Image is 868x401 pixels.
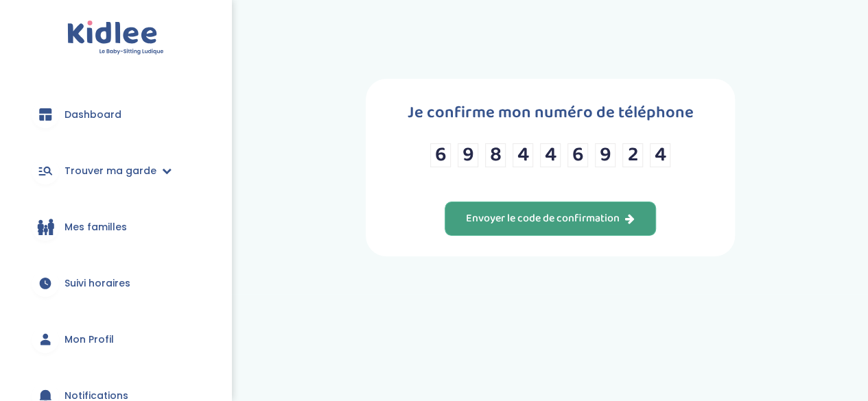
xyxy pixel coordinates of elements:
[21,146,211,195] a: Trouver ma garde
[408,99,694,126] h1: Je confirme mon numéro de téléphone
[67,21,164,56] img: logo.svg
[64,332,114,347] span: Mon Profil
[466,211,635,227] div: Envoyer le code de confirmation
[21,258,211,308] a: Suivi horaires
[21,315,211,364] a: Mon Profil
[21,202,211,252] a: Mes familles
[21,90,211,139] a: Dashboard
[64,220,127,234] span: Mes familles
[64,108,121,122] span: Dashboard
[64,276,130,291] span: Suivi horaires
[64,164,156,178] span: Trouver ma garde
[445,202,656,236] button: Envoyer le code de confirmation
